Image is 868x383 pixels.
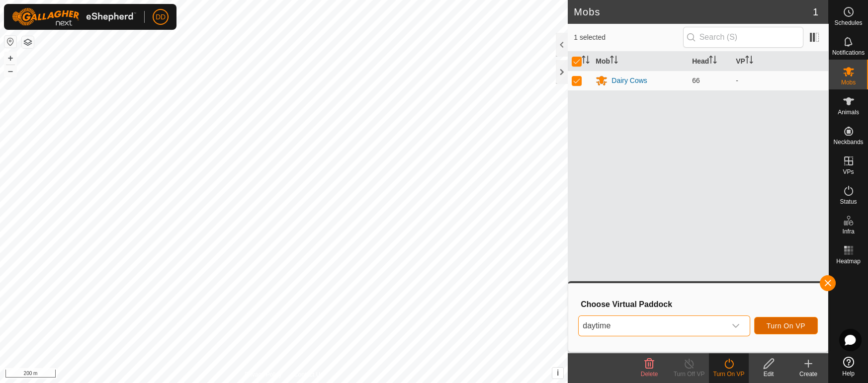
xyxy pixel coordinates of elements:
a: Privacy Policy [245,370,282,379]
span: daytime [579,316,725,336]
span: Heatmap [836,258,861,264]
a: Help [829,353,868,381]
span: Animals [838,109,859,115]
p-sorticon: Activate to sort [745,57,753,65]
span: Help [842,371,855,377]
button: i [552,368,563,379]
span: VPs [843,169,854,175]
span: Mobs [841,79,856,85]
h3: Choose Virtual Paddock [581,300,818,309]
div: Dairy Cows [611,76,647,86]
p-sorticon: Activate to sort [709,57,717,65]
div: Edit [749,370,788,379]
input: Search (S) [683,27,803,48]
div: Turn On VP [709,370,749,379]
span: Notifications [832,50,865,56]
span: 66 [692,77,700,84]
span: Delete [641,371,658,378]
span: Infra [842,229,854,234]
th: VP [732,52,828,71]
button: – [4,65,16,77]
a: Contact Us [294,370,323,379]
span: Turn On VP [767,322,805,330]
p-sorticon: Activate to sort [610,57,618,65]
span: i [557,369,559,377]
div: dropdown trigger [726,316,746,336]
th: Mob [592,52,688,71]
span: 1 selected [574,32,683,43]
button: Turn On VP [754,317,818,334]
th: Head [688,52,732,71]
button: Reset Map [4,36,16,48]
button: Map Layers [22,36,34,48]
p-sorticon: Activate to sort [582,57,590,65]
h2: Mobs [574,6,813,18]
div: Create [788,370,828,379]
button: + [4,52,16,64]
span: Status [840,199,857,205]
span: Neckbands [833,139,863,145]
td: - [732,71,828,90]
div: Turn Off VP [669,370,709,379]
img: Gallagher Logo [12,8,136,26]
span: Schedules [834,20,862,26]
span: 1 [813,4,818,19]
span: DD [156,12,166,22]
